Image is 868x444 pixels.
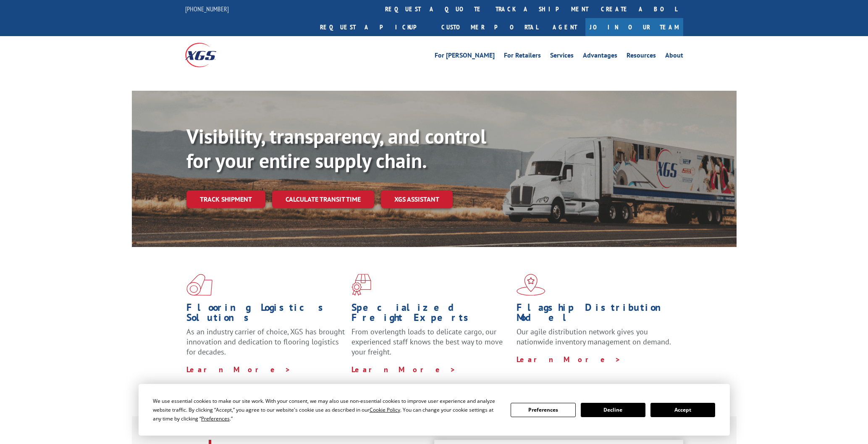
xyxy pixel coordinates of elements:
a: XGS ASSISTANT [381,190,453,208]
a: For Retailers [504,52,541,61]
a: About [665,52,683,61]
a: Agent [544,18,585,36]
div: We use essential cookies to make our site work. With your consent, we may also use non-essential ... [153,397,501,423]
a: Learn More > [186,365,291,374]
img: xgs-icon-flagship-distribution-model-red [517,274,545,296]
a: Calculate transit time [272,190,374,208]
a: Customer Portal [435,18,544,36]
a: Services [550,52,574,61]
span: Preferences [201,415,230,422]
img: xgs-icon-focused-on-flooring-red [351,274,371,296]
a: Advantages [583,52,617,61]
a: Resources [627,52,656,61]
button: Preferences [511,403,575,417]
a: Learn More > [351,365,456,374]
button: Decline [581,403,645,417]
a: Request a pickup [314,18,435,36]
h1: Flagship Distribution Model [517,302,675,327]
button: Accept [650,403,715,417]
a: Join Our Team [585,18,683,36]
img: xgs-icon-total-supply-chain-intelligence-red [186,274,212,296]
a: For [PERSON_NAME] [435,52,495,61]
b: Visibility, transparency, and control for your entire supply chain. [186,123,486,173]
span: Cookie Policy [370,406,400,413]
span: As an industry carrier of choice, XGS has brought innovation and dedication to flooring logistics... [186,327,345,357]
h1: Specialized Freight Experts [351,302,510,327]
p: From overlength loads to delicate cargo, our experienced staff knows the best way to move your fr... [351,327,510,364]
span: Our agile distribution network gives you nationwide inventory management on demand. [517,327,671,347]
div: Cookie Consent Prompt [139,384,730,436]
a: Learn More > [517,355,621,364]
h1: Flooring Logistics Solutions [186,302,345,327]
a: [PHONE_NUMBER] [185,5,229,13]
a: Track shipment [186,190,265,208]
